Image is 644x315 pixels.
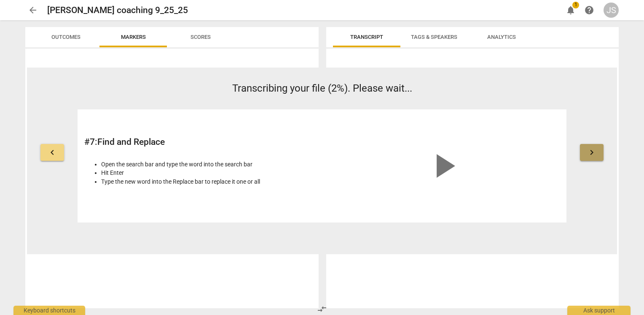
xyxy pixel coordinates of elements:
span: Markers [121,34,146,40]
li: Open the search bar and type the word into the search bar [101,160,317,169]
button: Notifications [563,3,578,18]
button: JS [604,3,619,18]
span: keyboard_arrow_right [587,147,597,157]
span: arrow_back [28,5,38,15]
span: Scores [191,34,211,40]
h2: [PERSON_NAME] coaching 9_25_25 [47,5,188,16]
span: keyboard_arrow_left [47,147,57,157]
span: Tags & Speakers [411,34,457,40]
span: 1 [572,2,579,8]
span: compare_arrows [317,304,327,314]
span: notifications [566,5,576,15]
li: Type the new word into the Replace bar to replace it one or all [101,177,317,186]
div: Ask support [567,306,631,315]
span: play_arrow [423,146,464,186]
h2: # 7 : Find and Replace [84,137,317,147]
div: Keyboard shortcuts [13,306,85,315]
a: Help [582,3,597,18]
span: Transcribing your file (2%). Please wait... [232,82,412,94]
span: help [584,5,594,15]
span: Transcript [350,34,383,40]
span: Outcomes [51,34,80,40]
span: Analytics [487,34,516,40]
li: Hit Enter [101,168,317,177]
